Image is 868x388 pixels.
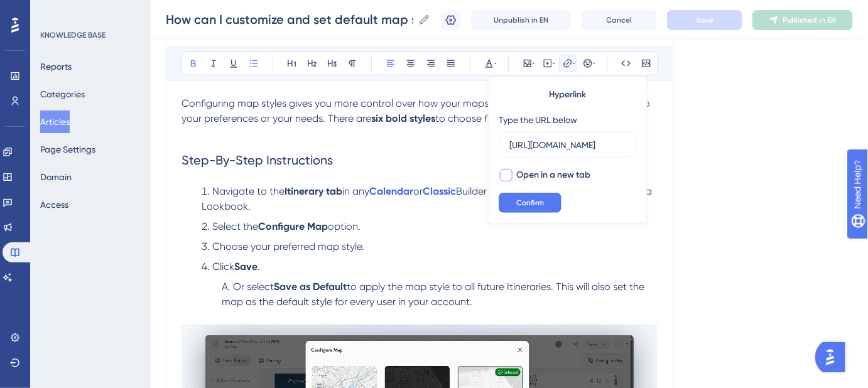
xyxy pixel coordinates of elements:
[40,30,106,40] div: KNOWLEDGE BASE
[40,110,70,133] button: Articles
[582,10,657,30] button: Cancel
[182,153,333,168] span: Step-By-Step Instructions
[182,97,653,124] span: Configuring map styles gives you more control over how your maps look, allowing you to tailor the...
[471,10,572,30] button: Unpublish in EN
[516,168,590,183] span: Open in a new tab
[222,281,647,308] span: to apply the map style to all future Itineraries. This will also set the map as the default style...
[233,281,274,293] span: Or select
[234,261,258,272] strong: Save
[494,15,549,25] span: Unpublish in EN
[499,193,561,213] button: Confirm
[40,166,72,188] button: Domain
[30,3,79,18] span: Need Help?
[550,87,587,102] span: Hyperlink
[815,338,853,376] iframe: UserGuiding AI Assistant Launcher
[342,185,369,197] span: in any
[212,240,364,252] span: Choose your preferred map style.
[328,220,361,232] span: option.
[212,185,285,197] span: Navigate to the
[516,198,544,208] span: Confirm
[783,15,837,25] span: Published in EN
[285,185,342,197] strong: Itinerary tab
[696,15,713,25] span: Save
[40,193,68,216] button: Access
[274,281,347,293] strong: Save as Default
[40,138,95,161] button: Page Settings
[258,261,260,272] span: .
[499,112,577,127] div: Type the URL below
[369,185,413,197] a: Calendar
[40,83,85,105] button: Categories
[423,185,456,197] a: Classic
[607,15,632,25] span: Cancel
[435,112,562,124] span: to choose from. Here’s how:
[667,10,742,30] button: Save
[212,220,258,232] span: Select the
[413,185,423,197] span: or
[371,112,435,124] strong: six bold styles
[752,10,853,30] button: Published in EN
[40,55,72,78] button: Reports
[456,185,570,197] span: Builder Itinerary, or to the
[258,220,328,232] strong: Configure Map
[212,261,234,272] span: Click
[166,11,413,28] input: Article Name
[509,138,626,152] input: Type the value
